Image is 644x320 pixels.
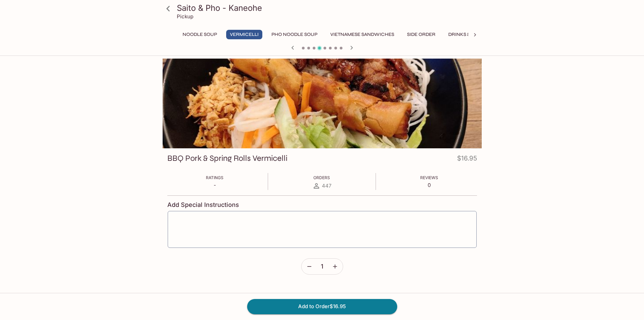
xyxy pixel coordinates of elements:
h4: $16.95 [457,153,477,166]
p: 0 [420,182,438,188]
button: Pho Noodle Soup [268,30,321,39]
button: Noodle Soup [179,30,221,39]
span: 447 [322,183,331,189]
span: Reviews [420,175,438,180]
h3: Saito & Pho - Kaneohe [177,3,479,13]
span: Orders [313,175,330,180]
button: Side Order [403,30,439,39]
span: 1 [321,263,323,270]
button: Vietnamese Sandwiches [327,30,398,39]
span: Ratings [206,175,223,180]
div: BBQ Pork & Spring Rolls Vermicelli [163,59,482,148]
p: Pickup [177,13,193,20]
p: - [206,182,223,188]
h3: BBQ Pork & Spring Rolls Vermicelli [167,153,287,164]
button: Drinks & Desserts [445,30,499,39]
button: Vermicelli [226,30,262,39]
button: Add to Order$16.95 [247,299,397,314]
h4: Add Special Instructions [167,201,477,209]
